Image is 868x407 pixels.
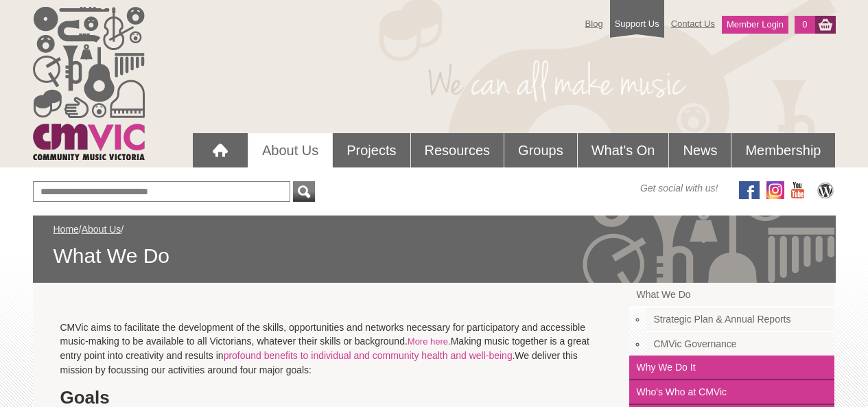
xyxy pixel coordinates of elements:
p: CMVic aims to facilitate the development of the skills, opportunities and networks necessary for ... [60,321,602,377]
div: / / [54,222,815,269]
a: Projects [333,133,410,167]
a: Why We Do It [629,356,834,380]
img: cmvic_logo.png [33,7,145,160]
span: Get social with us! [640,181,718,195]
a: Resources [411,133,504,167]
a: Blog [578,12,610,36]
span: . [513,351,515,361]
a: profound benefits to individual and community health and well-being [224,350,513,361]
span: What We Do [54,243,815,269]
a: What's On [578,133,669,167]
a: News [669,133,731,167]
a: About Us [248,133,332,167]
a: Who's Who at CMVic [629,380,834,405]
a: Groups [504,133,577,167]
a: More here [408,336,448,347]
a: Member Login [722,16,788,34]
a: About Us [82,224,121,235]
a: Membership [731,133,834,167]
a: What We Do [629,283,834,307]
a: Home [54,224,79,235]
span: . [448,336,451,347]
a: Contact Us [664,12,722,36]
a: 0 [795,16,814,34]
img: CMVic Blog [815,181,836,199]
a: CMVic Governance [646,332,834,356]
a: Strategic Plan & Annual Reports [646,307,834,332]
img: icon-instagram.png [766,181,784,199]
